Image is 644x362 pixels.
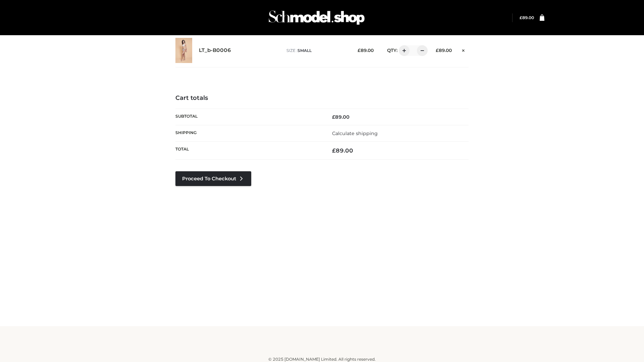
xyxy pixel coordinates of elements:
a: Remove this item [459,45,469,54]
span: £ [520,15,522,20]
th: Total [175,142,322,160]
div: QTY: [380,45,425,56]
p: size : [286,48,347,54]
span: SMALL [298,48,312,53]
bdi: 89.00 [332,147,353,154]
img: Schmodel Admin 964 [266,4,367,31]
span: £ [332,114,335,120]
span: £ [332,147,336,154]
bdi: 89.00 [332,114,350,120]
th: Shipping [175,125,322,141]
th: Subtotal [175,109,322,125]
bdi: 89.00 [436,48,452,53]
a: £89.00 [520,15,534,20]
a: LT_b-B0006 [199,47,231,54]
bdi: 89.00 [520,15,534,20]
bdi: 89.00 [358,48,374,53]
h4: Cart totals [175,95,469,102]
span: £ [358,48,361,53]
a: Proceed to Checkout [175,171,251,186]
a: Calculate shipping [332,130,378,136]
span: £ [436,48,439,53]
